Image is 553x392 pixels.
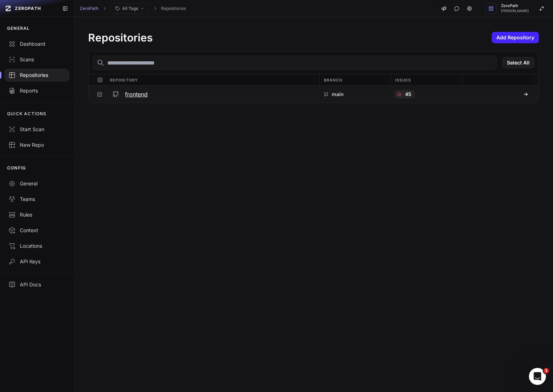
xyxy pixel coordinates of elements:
div: Teams [8,196,65,203]
div: Context [8,227,65,234]
div: Rules [8,211,65,218]
button: All Tags [110,3,149,14]
button: Add Repository [492,32,539,43]
span: 1 [543,368,549,374]
a: ZEROPATH [3,3,57,14]
div: Locations [8,242,65,250]
div: Start Scan [8,126,65,133]
svg: chevron right, [102,6,107,11]
span: All Tags [122,6,138,11]
p: main [332,91,344,98]
div: Repository [106,74,319,85]
span: [PERSON_NAME] [501,9,529,13]
h3: frontend [125,90,148,99]
div: frontend main 45 [89,86,538,103]
p: CONFIG [7,165,26,171]
p: GENERAL [7,26,30,31]
div: Dashboard [8,40,65,47]
div: Reports [8,87,65,94]
button: Select All [502,57,534,68]
iframe: Intercom live chat [529,368,546,385]
p: 45 [405,91,411,98]
div: Repositories [8,72,65,79]
a: ZeroPath [80,6,98,11]
div: Scans [8,56,65,63]
p: QUICK ACTIONS [7,111,47,117]
nav: breadcrumb [80,3,186,14]
a: Repositories [161,6,186,11]
svg: chevron right, [153,6,158,11]
div: API Keys [8,258,65,265]
div: Branch [319,74,390,85]
div: General [8,180,65,187]
div: New Repo [8,141,65,149]
div: API Docs [8,281,65,288]
h1: Repositories [88,31,153,44]
span: ZeroPath [501,4,529,8]
span: ZEROPATH [15,6,41,11]
button: frontend [105,86,319,103]
div: Issues [390,74,462,85]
